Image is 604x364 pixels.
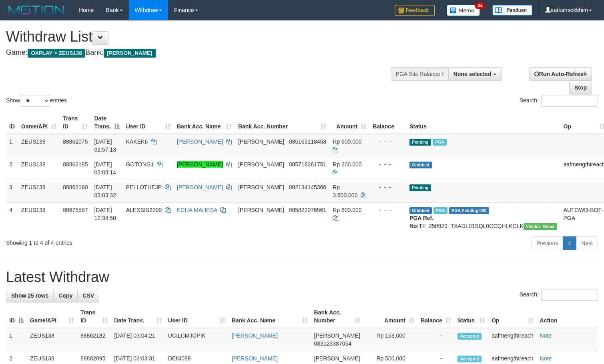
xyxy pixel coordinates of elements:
[18,202,60,233] td: ZEUS138
[454,305,488,328] th: Status: activate to sort column ascending
[576,236,598,250] a: Next
[488,328,536,351] td: aafmengthireach
[6,111,18,134] th: ID
[447,5,480,16] img: Button%20Memo.svg
[126,207,162,213] span: ALEXSIS2290
[458,333,482,340] span: Accepted
[540,355,552,362] a: Note
[475,2,486,9] span: 34
[6,202,18,233] td: 4
[77,305,111,328] th: Trans ID: activate to sort column ascending
[537,305,598,328] th: Action
[58,292,72,299] span: Copy
[60,111,91,134] th: Trans ID: activate to sort column ascending
[406,202,560,233] td: TF_250929_TXADL01SQL0CCQHLKCLK
[126,161,154,168] span: GOTONG1
[6,180,18,202] td: 3
[289,138,326,145] span: Copy 085165118458 to clipboard
[333,207,361,213] span: Rp 600.000
[18,134,60,157] td: ZEUS138
[27,305,77,328] th: Game/API: activate to sort column ascending
[433,139,447,146] span: Marked by aaftrukkakada
[454,71,492,77] span: None selected
[520,95,598,107] label: Search:
[11,292,48,299] span: Show 25 rows
[177,161,223,168] a: [PERSON_NAME]
[6,305,27,328] th: ID: activate to sort column descending
[409,162,432,168] span: Grabbed
[77,289,99,302] a: CSV
[520,289,598,301] label: Search:
[20,95,50,107] select: Showentries
[363,305,417,328] th: Amount: activate to sort column ascending
[289,161,326,168] span: Copy 085716261751 to clipboard
[311,305,364,328] th: Bank Acc. Number: activate to sort column ascending
[77,328,111,351] td: 88862182
[126,184,162,190] span: PELLOTHEJP
[449,207,489,214] span: PGA Pending
[540,332,552,339] a: Note
[18,111,60,134] th: Game/API: activate to sort column ascending
[529,67,592,81] a: Run Auto-Refresh
[63,161,88,168] span: 88862185
[232,332,278,339] a: [PERSON_NAME]
[333,138,361,145] span: Rp 600.000
[409,215,433,229] b: PGA Ref. No:
[94,161,116,176] span: [DATE] 03:03:14
[448,67,502,81] button: None selected
[541,95,598,107] input: Search:
[569,81,592,94] a: Stop
[126,138,148,145] span: KAKEK6
[82,292,94,299] span: CSV
[406,111,560,134] th: Status
[63,207,88,213] span: 88675587
[63,138,88,145] span: 88862075
[6,95,67,107] label: Show entries
[238,184,284,190] span: [PERSON_NAME]
[333,161,361,168] span: Rp 200.000
[314,332,360,339] span: [PERSON_NAME]
[391,67,448,81] div: PGA Site Balance /
[63,184,88,190] span: 88862190
[6,328,27,351] td: 1
[53,289,78,302] a: Copy
[177,184,223,190] a: [PERSON_NAME]
[6,134,18,157] td: 1
[289,207,326,213] span: Copy 085822076561 to clipboard
[488,305,536,328] th: Op: activate to sort column ascending
[373,206,403,214] div: - - -
[104,49,155,58] span: [PERSON_NAME]
[395,5,435,16] img: Feedback.jpg
[541,289,598,301] input: Search:
[409,139,431,146] span: Pending
[289,184,326,190] span: Copy 082134145366 to clipboard
[363,328,417,351] td: Rp 153,000
[165,305,229,328] th: User ID: activate to sort column ascending
[458,356,482,362] span: Accepted
[111,328,165,351] td: [DATE] 03:04:21
[177,138,223,145] a: [PERSON_NAME]
[18,157,60,180] td: ZEUS138
[329,111,369,134] th: Amount: activate to sort column ascending
[123,111,174,134] th: User ID: activate to sort column ascending
[94,184,116,198] span: [DATE] 03:03:32
[27,328,77,351] td: ZEUS138
[417,305,454,328] th: Balance: activate to sort column ascending
[6,49,395,57] h4: Game: Bank:
[6,4,67,16] img: MOTION_logo.png
[492,5,532,16] img: panduan.png
[6,289,54,302] a: Show 25 rows
[6,236,246,247] div: Showing 1 to 4 of 4 entries
[333,184,357,198] span: Rp 3.500.000
[28,49,85,58] span: OXPLAY > ZEUS138
[18,180,60,202] td: ZEUS138
[433,207,447,214] span: Marked by aafpengsreynich
[111,305,165,328] th: Date Trans.: activate to sort column ascending
[524,223,557,230] span: Vendor URL: https://trx31.1velocity.biz
[174,111,235,134] th: Bank Acc. Name: activate to sort column ascending
[91,111,122,134] th: Date Trans.: activate to sort column descending
[409,184,431,191] span: Pending
[229,305,311,328] th: Bank Acc. Name: activate to sort column ascending
[177,207,217,213] a: ECHA MAHESA
[314,355,360,362] span: [PERSON_NAME]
